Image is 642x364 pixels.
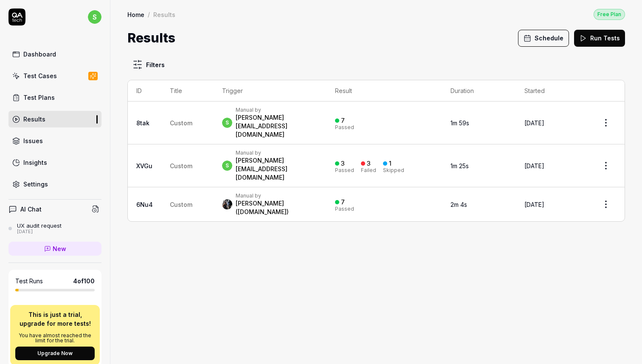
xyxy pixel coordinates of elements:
div: Manual by [236,150,318,156]
p: This is just a trial, upgrade for more tests! [15,310,95,328]
div: [PERSON_NAME][EMAIL_ADDRESS][DOMAIN_NAME] [236,156,318,182]
a: 8tak [136,119,149,127]
div: Manual by [236,192,318,199]
div: 3 [367,160,371,167]
p: You have almost reached the limit for the trial. [15,333,95,343]
a: Results [8,111,101,127]
div: 3 [341,160,345,167]
button: Upgrade Now [15,347,95,360]
a: Test Cases [8,68,101,84]
a: Insights [8,154,101,171]
div: Manual by [236,107,318,113]
span: s [222,161,232,171]
div: Passed [335,206,354,212]
a: Test Plans [8,89,101,106]
time: 1m 25s [451,162,469,169]
th: Result [327,80,442,102]
h4: AI Chat [20,205,42,214]
div: Passed [335,125,354,130]
a: XVGu [136,162,152,169]
div: Issues [23,136,43,145]
span: Custom [170,201,192,208]
th: Trigger [214,80,327,102]
div: Dashboard [23,50,56,59]
th: Started [516,80,587,102]
div: [PERSON_NAME] ([DOMAIN_NAME]) [236,199,318,216]
a: Home [127,10,144,19]
time: [DATE] [524,119,544,127]
a: Issues [8,133,101,149]
span: s [88,10,101,24]
span: New [53,244,66,253]
div: 7 [341,117,345,124]
img: 05712e90-f4ae-4f2d-bd35-432edce69fe3.jpeg [222,199,232,209]
a: Settings [8,176,101,192]
button: Run Tests [574,30,625,47]
div: Failed [361,168,376,173]
th: ID [128,80,161,102]
div: Skipped [383,168,404,173]
div: / [148,10,150,19]
div: Test Cases [23,71,57,80]
div: Free Plan [594,9,625,20]
div: Test Plans [23,93,55,102]
button: Free Plan [594,8,625,20]
div: UX audit request [17,222,62,229]
div: Results [153,10,175,19]
div: [DATE] [17,229,62,235]
th: Duration [442,80,516,102]
a: New [8,242,101,256]
time: [DATE] [524,201,544,208]
time: 2m 4s [451,201,467,208]
div: 1 [389,160,391,167]
button: Schedule [518,30,569,47]
a: UX audit request[DATE] [8,222,101,235]
time: [DATE] [524,162,544,169]
div: Results [23,115,45,124]
div: [PERSON_NAME][EMAIL_ADDRESS][DOMAIN_NAME] [236,113,318,139]
h1: Results [127,28,175,48]
h5: Test Runs [15,277,43,285]
div: Insights [23,158,47,167]
a: Dashboard [8,46,101,62]
span: Custom [170,119,192,127]
button: s [88,8,101,25]
div: Settings [23,180,48,189]
span: Custom [170,162,192,169]
span: s [222,118,232,128]
th: Title [161,80,214,102]
div: 7 [341,198,345,206]
div: Passed [335,168,354,173]
a: 6Nu4 [136,201,153,208]
button: Filters [127,56,170,73]
span: 4 of 100 [73,277,95,285]
time: 1m 59s [451,119,469,127]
